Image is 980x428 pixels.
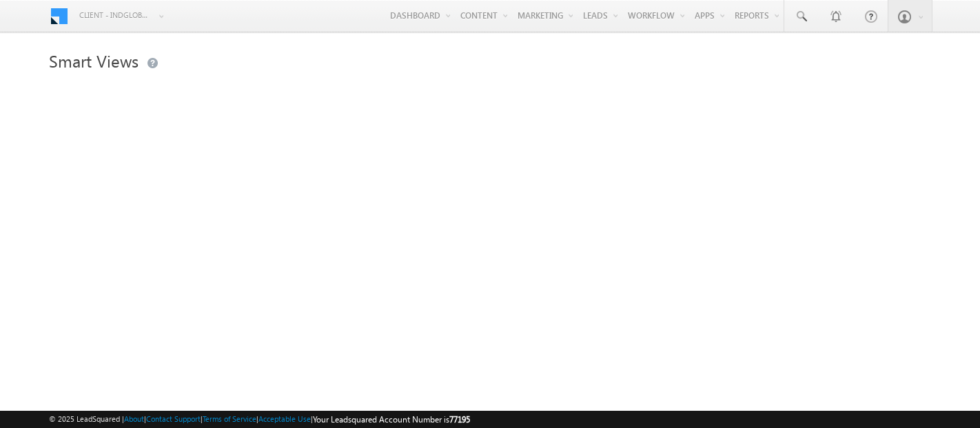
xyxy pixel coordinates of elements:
[146,414,201,423] a: Contact Support
[79,8,152,22] span: Client - indglobal2 (77195)
[49,413,470,426] span: © 2025 LeadSquared | | | | |
[124,414,144,423] a: About
[203,414,256,423] a: Terms of Service
[258,414,311,423] a: Acceptable Use
[449,414,470,425] span: 77195
[313,414,470,425] span: Your Leadsquared Account Number is
[49,50,139,72] span: Smart Views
